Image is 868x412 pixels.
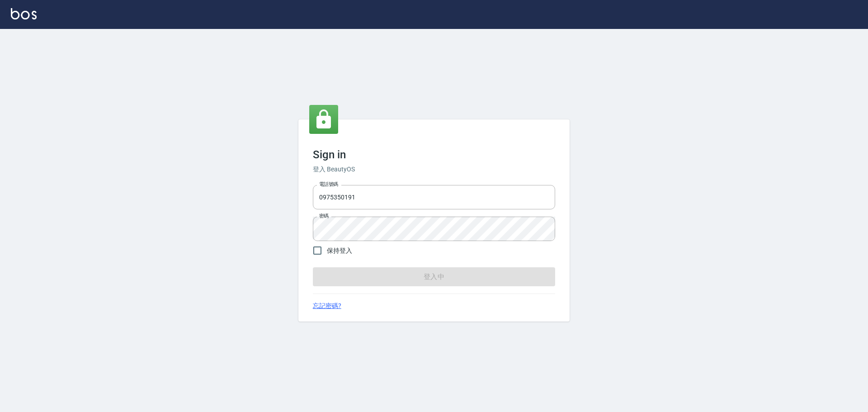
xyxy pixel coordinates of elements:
h6: 登入 BeautyOS [313,165,555,174]
span: 保持登入 [327,246,352,256]
label: 電話號碼 [319,181,338,188]
a: 忘記密碼? [313,301,341,311]
img: Logo [11,8,37,19]
h3: Sign in [313,148,555,161]
label: 密碼 [319,213,329,219]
